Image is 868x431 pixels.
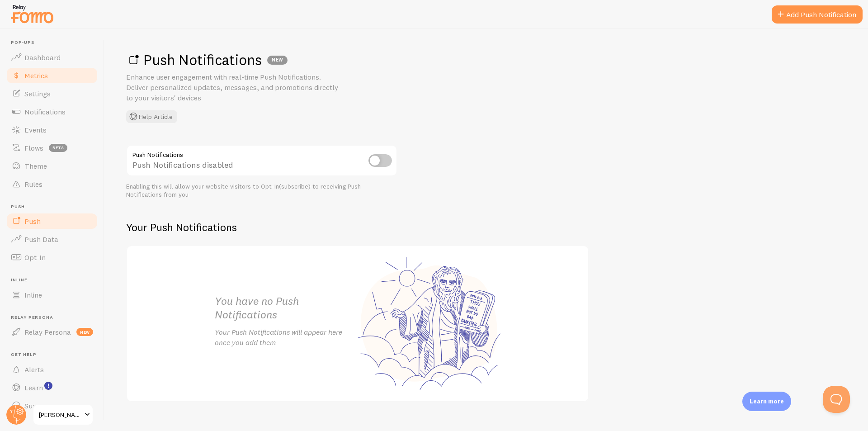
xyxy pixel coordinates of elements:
a: Rules [5,175,99,193]
p: Enhance user engagement with real-time Push Notifications. Deliver personalized updates, messages... [126,72,343,103]
a: Theme [5,157,99,175]
a: Alerts [5,360,99,379]
span: Inline [11,277,99,283]
h2: Your Push Notifications [126,220,589,234]
h1: Push Notifications [126,51,846,69]
button: Help Article [126,110,177,123]
a: Learn [5,379,99,397]
a: Opt-In [5,248,99,266]
h2: You have no Push Notifications [215,294,358,322]
div: Push Notifications disabled [126,145,397,178]
div: Learn more [742,392,791,411]
span: [PERSON_NAME] [39,409,82,420]
a: Events [5,121,99,139]
span: Metrics [24,71,48,80]
a: Settings [5,85,99,103]
span: Support [24,401,51,410]
span: Dashboard [24,53,61,62]
svg: <p>Watch New Feature Tutorials!</p> [44,382,52,390]
span: Rules [24,180,42,189]
span: Relay Persona [24,327,71,336]
p: Learn more [750,397,784,406]
span: new [76,328,93,336]
a: Metrics [5,66,99,85]
span: Push Data [24,235,58,244]
span: Pop-ups [11,40,99,46]
div: Enabling this will allow your website visitors to Opt-In(subscribe) to receiving Push Notificatio... [126,183,397,199]
span: Alerts [24,365,44,374]
span: Learn [24,383,43,392]
div: NEW [267,56,288,65]
img: fomo-relay-logo-orange.svg [9,2,55,25]
span: Events [24,125,47,134]
span: Settings [24,89,51,98]
span: beta [49,144,67,152]
a: Relay Persona new [5,323,99,341]
a: [PERSON_NAME] [33,404,94,426]
span: Push [24,217,41,226]
span: Get Help [11,352,99,358]
span: Relay Persona [11,315,99,321]
iframe: Help Scout Beacon - Open [823,386,850,413]
span: Theme [24,161,47,171]
span: Inline [24,290,42,299]
a: Inline [5,286,99,304]
span: Push [11,204,99,210]
span: Flows [24,143,43,152]
a: Dashboard [5,48,99,66]
a: Support [5,397,99,415]
a: Push Data [5,230,99,248]
a: Push [5,212,99,230]
a: Flows beta [5,139,99,157]
span: Notifications [24,107,66,116]
a: Notifications [5,103,99,121]
p: Your Push Notifications will appear here once you add them [215,327,358,348]
span: Opt-In [24,253,46,262]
